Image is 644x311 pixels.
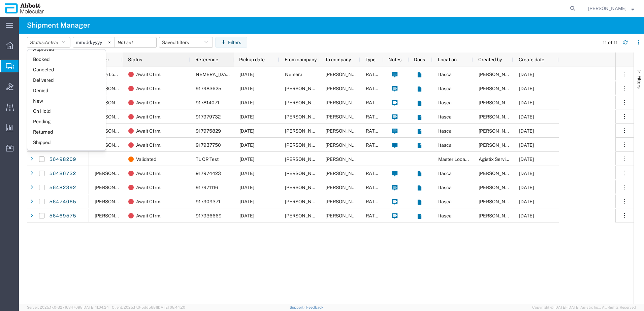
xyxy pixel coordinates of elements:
[306,305,323,309] a: Feedback
[196,171,221,176] span: 917974423
[196,86,221,91] span: 917983625
[239,213,254,218] span: 08/12/2025
[136,124,161,138] span: Await Cfrm.
[27,96,106,106] span: New
[285,114,354,119] span: Abbott Molecular Inc
[325,72,387,77] span: Abbott Molecular
[637,75,642,89] span: Filters
[159,37,213,48] button: Saved filters
[479,213,517,218] span: Raza Khan
[588,5,626,12] span: Jamie Lee
[388,57,401,62] span: Notes
[196,142,221,148] span: 917937750
[519,142,534,148] span: 08/14/2025
[478,57,502,62] span: Created by
[479,72,517,77] span: Raza Khan
[196,213,222,218] span: 917936669
[196,157,219,162] span: TL CR Test
[438,185,452,190] span: Itasca
[49,197,76,207] a: 56474065
[519,171,534,176] span: 08/13/2025
[438,157,473,162] span: Master Location
[27,75,106,85] span: Delivered
[366,128,381,134] span: RATED
[83,305,109,309] span: [DATE] 11:04:24
[95,185,182,190] span: JAS Forwarding Worldwide
[27,65,106,75] span: Canceled
[285,72,302,77] span: Nemera
[285,86,354,91] span: Abbott Molecular Inc
[479,86,517,91] span: Raza Khan
[239,114,254,119] span: 08/15/2025
[285,185,354,190] span: Abbott Molecular Inc
[49,211,76,221] a: 56469575
[27,106,106,116] span: On Hold
[73,37,115,47] input: Not set
[285,213,354,218] span: Abbott Molecular Inc
[366,199,381,204] span: RATED
[603,39,618,46] div: 11 of 11
[519,57,544,62] span: Create date
[136,180,161,195] span: Await Cfrm.
[325,171,415,176] span: ABBOTT DIAGNOSTICS GMBH2
[49,182,76,193] a: 56482392
[196,128,221,134] span: 917975829
[128,57,142,62] span: Status
[519,128,534,134] span: 08/15/2025
[136,152,156,166] span: Validated
[285,199,354,204] span: Abbott Molecular Inc
[285,142,354,148] span: Abbott Molecular Inc
[136,96,161,110] span: Await Cfrm.
[519,114,534,119] span: 08/15/2025
[290,305,307,309] a: Support
[196,199,220,204] span: 917909371
[136,166,161,180] span: Await Cfrm.
[366,72,381,77] span: RATED
[27,127,106,137] span: Returned
[239,171,254,176] span: 08/13/2025
[366,142,381,148] span: RATED
[438,171,452,176] span: Itasca
[414,57,425,62] span: Docs
[325,57,351,62] span: To company
[285,128,354,134] span: Abbott Molecular Inc
[532,305,636,310] span: Copyright © [DATE]-[DATE] Agistix Inc., All Rights Reserved
[95,171,182,176] span: JAS Forwarding Worldwide
[438,128,452,134] span: Itasca
[366,114,381,119] span: RATED
[285,57,317,62] span: From company
[519,185,534,190] span: 08/13/2025
[438,142,452,148] span: Itasca
[325,86,415,91] span: ABBOTT DIAGNOSTICS GMBH2
[438,100,452,105] span: Itasca
[438,86,452,91] span: Itasca
[365,57,376,62] span: Type
[479,157,513,162] span: Agistix Services
[366,171,381,176] span: RATED
[27,54,106,65] span: Booked
[49,154,76,165] a: 56498209
[95,72,128,77] span: Grane Logistics
[325,100,415,105] span: ABBOTT DIAGNOSTICS GMBH2
[136,138,161,152] span: Await Cfrm.
[239,72,254,77] span: 08/21/2025
[239,157,254,162] span: 08/15/2025
[325,114,415,119] span: ABBOTT DIAGNOSTICS GMBH2
[136,67,161,81] span: Await Cfrm.
[285,100,354,105] span: Abbott Molecular Inc
[239,142,254,148] span: 08/14/2025
[479,171,517,176] span: Raza Khan
[325,128,415,134] span: ABBOTT DIAGNOSTICS GMBH2
[325,142,415,148] span: ABBOTT DIAGNOSTICS GMBH2
[438,57,457,62] span: Location
[366,213,381,218] span: RATED
[479,100,517,105] span: Raza Khan
[366,100,381,105] span: RATED
[196,114,221,119] span: 917979732
[325,185,415,190] span: ABBOTT DIAGNOSTICS GMBH2
[215,37,247,48] button: Filters
[5,3,44,13] img: logo
[438,199,452,204] span: Itasca
[325,199,415,204] span: ABBOTT DIAGNOSTICS GMBH2
[479,128,517,134] span: Raza Khan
